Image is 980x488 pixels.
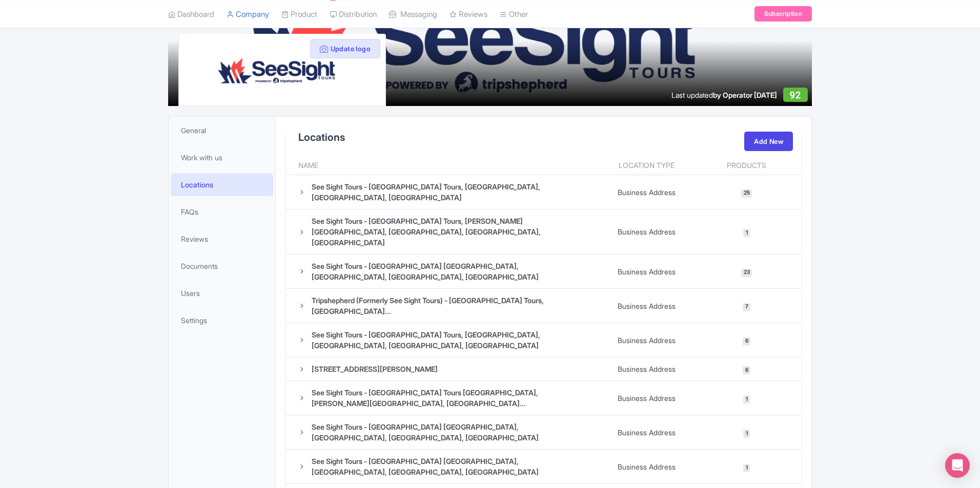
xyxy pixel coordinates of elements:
a: Users [171,282,273,305]
td: Business Address [595,175,698,209]
div: See Sight Tours - [GEOGRAPHIC_DATA] Tours, [GEOGRAPHIC_DATA], [GEOGRAPHIC_DATA], [GEOGRAPHIC_DATA] [312,181,589,203]
td: Business Address [595,381,698,415]
div: [STREET_ADDRESS][PERSON_NAME] [312,364,438,374]
a: Documents [171,254,273,278]
div: See Sight Tours - [GEOGRAPHIC_DATA] Tours, [PERSON_NAME][GEOGRAPHIC_DATA], [GEOGRAPHIC_DATA], [GE... [312,216,589,248]
span: FAQs [181,206,198,217]
td: Business Address [595,415,698,450]
a: FAQs [171,200,273,223]
div: See Sight Tours - [GEOGRAPHIC_DATA] Tours, [GEOGRAPHIC_DATA], [GEOGRAPHIC_DATA], [GEOGRAPHIC_DATA... [312,329,589,351]
a: Reviews [171,227,273,250]
th: Location Type [595,156,698,175]
a: Work with us [171,146,273,169]
div: Tripshepherd (Formerly See Sight Tours) - [GEOGRAPHIC_DATA] Tours, [GEOGRAPHIC_DATA]... [312,295,589,316]
span: 1 [743,430,749,438]
td: Business Address [595,289,698,323]
img: y4x9xczuqguk8wjx7mgb.png [199,42,364,97]
div: See Sight Tours - [GEOGRAPHIC_DATA] [GEOGRAPHIC_DATA], [GEOGRAPHIC_DATA], [GEOGRAPHIC_DATA], [GEO... [312,261,589,282]
span: by Operator [DATE] [713,91,777,99]
span: Work with us [181,152,222,163]
span: Documents [181,261,218,271]
div: See Sight Tours - [GEOGRAPHIC_DATA] [GEOGRAPHIC_DATA], [GEOGRAPHIC_DATA], [GEOGRAPHIC_DATA], [GEO... [312,456,589,477]
div: Last updated [671,90,777,100]
div: See Sight Tours - [GEOGRAPHIC_DATA] Tours [GEOGRAPHIC_DATA], [PERSON_NAME][GEOGRAPHIC_DATA], [GEO... [312,387,589,409]
div: Open Intercom Messenger [945,453,970,478]
td: Business Address [595,323,698,357]
a: Locations [171,173,273,196]
td: Business Address [595,357,698,381]
a: Add New [744,132,793,151]
button: Update logo [310,39,380,58]
span: Locations [181,179,213,190]
span: 1 [743,464,749,472]
span: 23 [741,269,751,277]
span: Settings [181,315,207,326]
th: Products [698,156,801,175]
a: Settings [171,309,273,332]
span: 1 [743,395,749,404]
th: Name [286,156,595,175]
span: 6 [743,366,750,374]
h3: Locations [298,131,345,143]
span: Users [181,288,200,299]
td: Business Address [595,209,698,254]
span: 1 [743,229,749,237]
span: 25 [741,189,751,198]
a: General [171,119,273,142]
span: 92 [790,90,801,100]
span: General [181,125,206,136]
span: Reviews [181,234,208,244]
td: Business Address [595,450,698,484]
div: See Sight Tours - [GEOGRAPHIC_DATA] [GEOGRAPHIC_DATA], [GEOGRAPHIC_DATA], [GEOGRAPHIC_DATA], [GEO... [312,421,589,443]
span: 7 [743,303,750,311]
td: Business Address [595,254,698,289]
span: 6 [743,337,750,346]
a: Subscription [754,6,812,22]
